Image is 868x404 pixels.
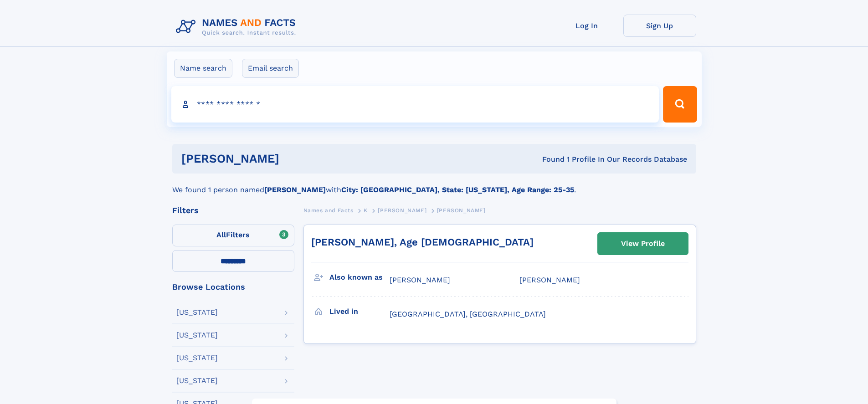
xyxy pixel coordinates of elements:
[411,154,687,164] div: Found 1 Profile In Our Records Database
[519,276,580,284] span: [PERSON_NAME]
[623,15,696,37] a: Sign Up
[242,59,299,78] label: Email search
[329,304,390,319] h3: Lived in
[378,207,426,214] span: [PERSON_NAME]
[364,207,368,214] span: K
[174,59,232,78] label: Name search
[329,270,390,285] h3: Also known as
[663,86,697,123] button: Search Button
[390,276,450,284] span: [PERSON_NAME]
[172,283,294,291] div: Browse Locations
[341,185,574,194] b: City: [GEOGRAPHIC_DATA], State: [US_STATE], Age Range: 25-35
[216,230,226,239] span: All
[172,15,303,39] img: Logo Names and Facts
[364,205,368,216] a: K
[172,206,294,215] div: Filters
[176,309,218,316] div: [US_STATE]
[437,207,486,214] span: [PERSON_NAME]
[621,233,665,254] div: View Profile
[172,225,294,246] label: Filters
[176,354,218,362] div: [US_STATE]
[176,332,218,339] div: [US_STATE]
[598,233,688,255] a: View Profile
[176,377,218,384] div: [US_STATE]
[172,174,696,195] div: We found 1 person named with .
[311,236,534,248] a: [PERSON_NAME], Age [DEMOGRAPHIC_DATA]
[181,153,411,164] h1: [PERSON_NAME]
[171,86,659,123] input: search input
[303,205,354,216] a: Names and Facts
[378,205,426,216] a: [PERSON_NAME]
[550,15,623,37] a: Log In
[390,310,546,318] span: [GEOGRAPHIC_DATA], [GEOGRAPHIC_DATA]
[264,185,326,194] b: [PERSON_NAME]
